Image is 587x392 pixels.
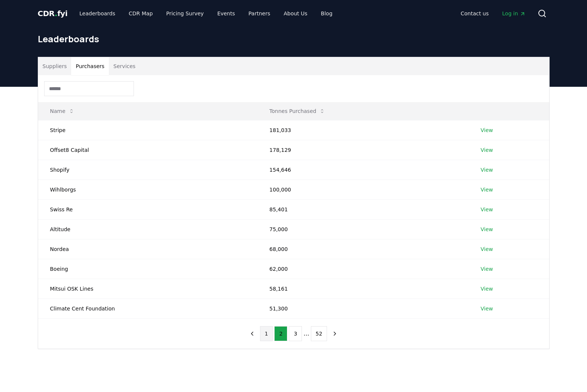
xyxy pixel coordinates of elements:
[257,219,468,239] td: 75,000
[246,326,259,341] button: previous page
[211,7,241,20] a: Events
[502,10,525,17] span: Log in
[73,7,121,20] a: Leaderboards
[328,326,341,341] button: next page
[38,140,258,160] td: Offset8 Capital
[38,199,258,219] td: Swiss Re
[38,9,68,18] span: CDR fyi
[257,160,468,180] td: 154,646
[38,120,258,140] td: Stripe
[257,259,468,279] td: 62,000
[263,104,331,119] button: Tonnes Purchased
[38,8,68,19] a: CDR.fyi
[481,305,493,312] a: View
[242,7,276,20] a: Partners
[481,206,493,213] a: View
[38,160,258,180] td: Shopify
[311,326,327,341] button: 52
[303,329,309,338] li: ...
[260,326,273,341] button: 1
[481,265,493,273] a: View
[38,219,258,239] td: Altitude
[38,259,258,279] td: Boeing
[278,7,313,20] a: About Us
[109,57,140,75] button: Services
[38,180,258,199] td: Wihlborgs
[38,279,258,298] td: Mitsui OSK Lines
[257,140,468,160] td: 178,129
[481,226,493,233] a: View
[123,7,159,20] a: CDR Map
[257,239,468,259] td: 68,000
[257,199,468,219] td: 85,401
[257,120,468,140] td: 181,033
[38,33,550,45] h1: Leaderboards
[289,326,302,341] button: 3
[257,180,468,199] td: 100,000
[315,7,339,20] a: Blog
[481,166,493,174] a: View
[481,245,493,253] a: View
[257,298,468,318] td: 51,300
[73,7,338,20] nav: Main
[481,285,493,293] a: View
[55,9,57,18] span: .
[455,7,531,20] nav: Main
[481,126,493,134] a: View
[481,186,493,193] a: View
[44,104,80,119] button: Name
[38,239,258,259] td: Nordea
[481,146,493,154] a: View
[257,279,468,298] td: 58,161
[71,57,109,75] button: Purchasers
[38,57,71,75] button: Suppliers
[160,7,210,20] a: Pricing Survey
[496,7,531,20] a: Log in
[38,298,258,318] td: Climate Cent Foundation
[274,326,287,341] button: 2
[455,7,495,20] a: Contact us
